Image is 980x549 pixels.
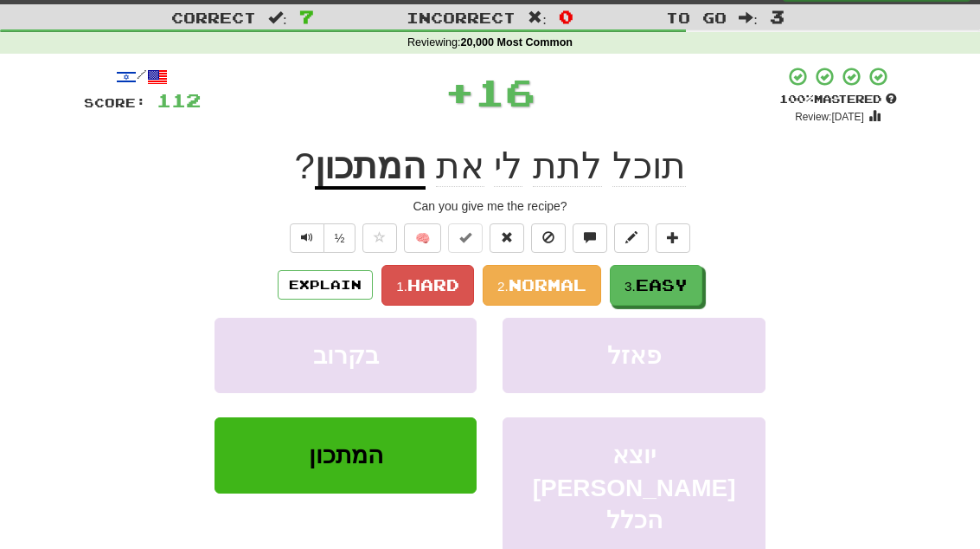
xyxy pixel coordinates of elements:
span: לי [494,145,522,187]
span: את [436,145,484,187]
span: + [445,66,475,118]
span: Hard [407,275,459,294]
small: Review: [DATE] [795,111,864,123]
span: לתת [533,145,602,187]
span: Easy [636,275,688,294]
u: המתכון [315,145,426,190]
button: Reset to 0% Mastered (alt+r) [490,223,524,253]
button: Set this sentence to 100% Mastered (alt+m) [448,223,483,253]
button: Discuss sentence (alt+u) [573,223,607,253]
button: Explain [278,270,373,300]
span: ? [294,145,314,186]
small: 2. [497,279,509,294]
span: יוצא [PERSON_NAME] הכלל [533,442,736,533]
span: 100 % [779,92,814,106]
span: בקרוב [313,342,379,369]
span: תוכל [612,145,686,187]
span: המתכון [309,442,383,468]
small: 1. [396,279,407,294]
button: Play sentence audio (ctl+space) [290,223,324,253]
button: בקרוב [215,318,477,393]
span: 16 [475,70,535,113]
small: 3. [625,279,636,294]
button: Ignore sentence (alt+i) [531,223,566,253]
span: 112 [157,89,201,111]
button: Add to collection (alt+a) [656,223,690,253]
span: 3 [770,6,785,27]
button: 1.Hard [381,265,474,306]
button: 3.Easy [610,265,702,306]
div: Text-to-speech controls [286,223,356,253]
span: To go [666,9,727,26]
span: Correct [171,9,256,26]
span: Normal [509,275,586,294]
div: / [84,66,201,87]
button: ½ [323,223,356,253]
span: : [739,10,758,25]
div: Mastered [779,92,897,107]
button: 2.Normal [483,265,601,306]
button: המתכון [215,417,477,493]
span: : [528,10,547,25]
button: 🧠 [404,223,441,253]
div: Can you give me the recipe? [84,197,897,215]
span: Incorrect [407,9,516,26]
span: Score: [84,95,146,110]
strong: 20,000 Most Common [461,36,573,48]
span: 7 [299,6,314,27]
button: Edit sentence (alt+d) [614,223,649,253]
span: פאזל [607,342,661,369]
span: 0 [559,6,573,27]
button: פאזל [503,318,765,393]
span: : [268,10,287,25]
button: Favorite sentence (alt+f) [362,223,397,253]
